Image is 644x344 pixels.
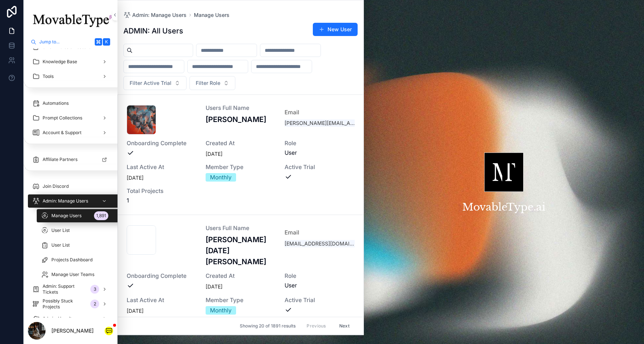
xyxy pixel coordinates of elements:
a: Join Discord [28,180,113,193]
span: Created at [206,273,276,279]
span: Last active at [127,297,197,303]
p: [DATE] [127,173,144,182]
span: Possibly Stuck Projects [43,298,87,310]
span: Filter Active Trial [130,79,171,87]
span: Onboarding Complete [127,273,197,279]
a: Automations [28,97,113,110]
a: Possibly Stuck Projects2 [28,297,113,311]
span: User List [51,227,70,233]
div: 3 [90,285,99,294]
a: Admin: User Items [28,312,113,325]
button: Jump to...K [28,35,113,49]
span: Role [285,140,355,146]
span: Tools [43,74,54,79]
a: Admin: Manage Users [123,11,187,19]
span: Admin: Support Tickets [43,283,87,295]
p: [PERSON_NAME] [51,327,94,334]
span: User [285,282,297,289]
div: scrollable content [23,49,117,318]
span: Admin: Manage Users [132,11,187,19]
span: Showing 20 of 1891 results [240,323,296,329]
span: Affiliate Partners [43,157,77,162]
span: Filter Role [196,79,220,87]
span: Last active at [127,164,197,170]
span: Created at [206,140,276,146]
a: Tools [28,70,113,83]
img: App logo [28,9,113,32]
span: Total Projects [127,188,197,194]
span: Member Type [206,297,276,303]
a: [EMAIL_ADDRESS][DOMAIN_NAME] [285,240,355,247]
button: Select Button [123,76,187,90]
a: Manage Users1,891 [37,209,122,222]
span: Admin: Manage Users [43,198,88,204]
span: Knowledge Base [43,59,77,65]
div: Monthly [210,306,232,315]
a: Prompt Collections [28,111,113,125]
p: [DATE] [206,149,222,158]
a: Admin: Manage Users [28,194,122,208]
p: [DATE] [206,282,222,291]
span: Manage Users [51,213,82,219]
span: Jump to... [39,39,92,45]
p: [DATE] [127,306,144,315]
a: Projects Dashboard [37,253,113,266]
span: Join Discord [43,183,69,189]
h3: [PERSON_NAME] [206,114,276,125]
a: Users Full Name[PERSON_NAME]Email[PERSON_NAME][EMAIL_ADDRESS][PERSON_NAME][DOMAIN_NAME]Onboarding... [118,95,363,215]
span: Projects Dashboard [51,257,93,263]
span: Manage User Teams [51,272,94,277]
a: Manage User Teams [37,268,113,281]
a: Affiliate Partners [28,153,113,166]
span: Active Trial [285,164,355,170]
div: 2 [90,300,99,308]
h3: [PERSON_NAME] [DATE] [PERSON_NAME] [206,234,276,267]
span: Users Full Name [206,105,276,111]
button: Next [334,320,355,332]
span: K [104,39,109,45]
a: Admin: Support Tickets3 [28,283,113,296]
span: Prompt Collections [43,115,82,121]
a: [PERSON_NAME][EMAIL_ADDRESS][PERSON_NAME][DOMAIN_NAME] [285,119,355,127]
span: Account & Support [43,130,82,136]
span: Member Type [206,164,276,170]
span: Active Trial [285,297,355,303]
span: Email [285,228,355,237]
span: Automations [43,100,69,106]
span: Onboarding Complete [127,140,197,146]
a: User List [37,224,113,237]
a: Manage Users [194,11,229,19]
span: Users Full Name [206,225,276,231]
button: New User [313,23,358,36]
span: 1 [127,197,197,204]
a: User List [37,239,113,252]
span: Email [285,108,355,117]
div: 1,891 [94,211,108,220]
a: Knowledge Base [28,55,113,68]
a: Account & Support [28,126,113,139]
div: Monthly [210,173,232,182]
span: Admin: User Items [43,316,80,322]
span: Role [285,273,355,279]
button: Select Button [189,76,235,90]
h1: ADMIN: All Users [123,26,183,35]
span: User [285,149,297,157]
span: User List [51,242,70,248]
